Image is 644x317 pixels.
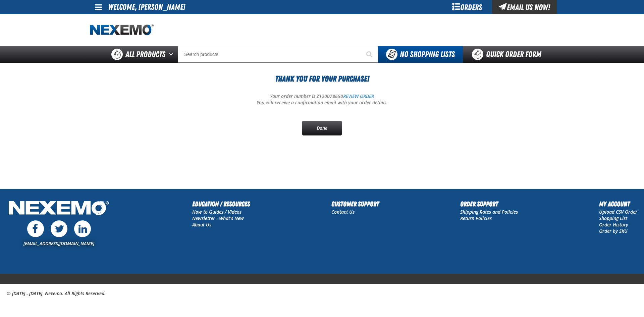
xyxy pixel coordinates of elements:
img: Nexemo logo [90,24,154,36]
button: Open All Products pages [167,46,178,63]
a: REVIEW ORDER [343,93,374,99]
button: You do not have available Shopping Lists. Open to Create a New List [378,46,463,63]
a: Home [90,24,154,36]
a: Upload CSV Order [599,209,637,215]
a: Order by SKU [599,228,628,234]
span: All Products [125,48,165,60]
button: Start Searching [361,46,378,63]
input: Search [178,46,378,63]
h1: Thank You For Your Purchase! [90,73,554,85]
a: Order History [599,221,628,228]
h2: Customer Support [331,199,379,209]
a: Contact Us [331,209,355,215]
span: No Shopping Lists [400,50,455,59]
a: Quick Order Form [463,46,554,63]
p: You will receive a confirmation email with your order details. [90,100,554,106]
a: [EMAIL_ADDRESS][DOMAIN_NAME] [23,240,94,247]
p: Your order number is Z120078650 [90,93,554,100]
a: Newsletter - What's New [192,215,244,221]
h2: Education / Resources [192,199,250,209]
a: Shopping List [599,215,627,221]
img: Nexemo Logo [7,199,111,219]
h2: Order Support [460,199,518,209]
a: How to Guides / Videos [192,209,241,215]
a: About Us [192,221,211,228]
a: Shipping Rates and Policies [460,209,518,215]
a: Done [302,121,342,136]
h2: My Account [599,199,637,209]
a: Return Policies [460,215,492,221]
